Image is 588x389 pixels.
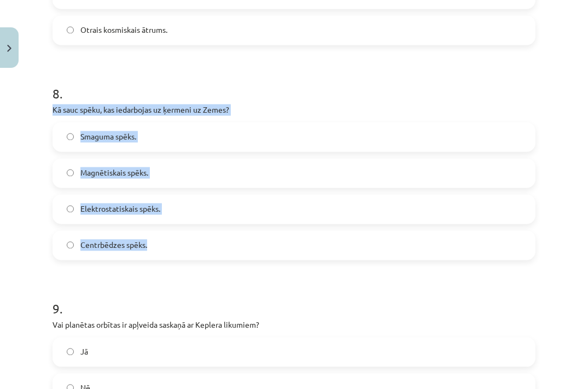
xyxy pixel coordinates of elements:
[53,104,535,115] p: Kā sauc spēku, kas iedarbojas uz ķermeni uz Zemes?
[80,239,147,251] span: Centrbēdzes spēks.
[67,133,74,140] input: Smaguma spēks.
[67,348,74,355] input: Jā
[53,282,535,316] h1: 9 .
[53,67,535,101] h1: 8 .
[67,169,74,176] input: Magnētiskais spēks.
[67,241,74,248] input: Centrbēdzes spēks.
[7,45,11,52] img: icon-close-lesson-0947bae3869378f0d4975bcd49f059093ad1ed9edebbc8119c70593378902aed.svg
[80,167,148,178] span: Magnētiskais spēks.
[67,26,74,33] input: Otrais kosmiskais ātrums.
[80,346,88,357] span: Jā
[53,319,535,330] p: Vai planētas orbītas ir apļveida saskaņā ar Keplera likumiem?
[80,203,160,214] span: Elektrostatiskais spēks.
[67,205,74,212] input: Elektrostatiskais spēks.
[80,24,167,36] span: Otrais kosmiskais ātrums.
[80,131,136,142] span: Smaguma spēks.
